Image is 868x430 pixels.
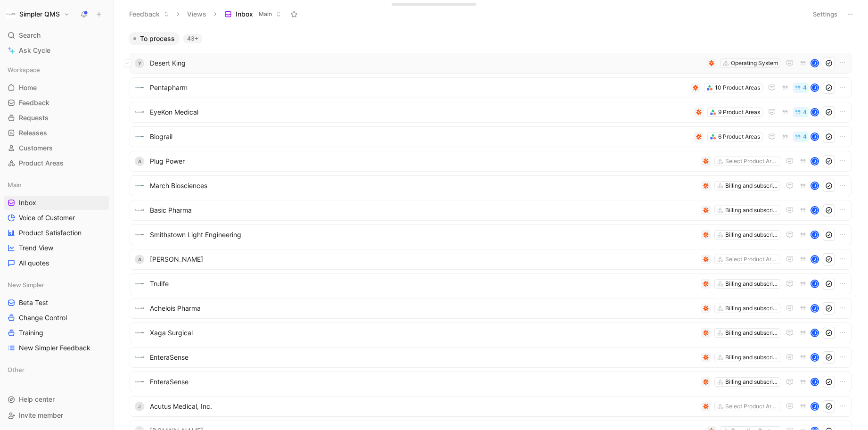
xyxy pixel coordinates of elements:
span: Inbox [236,9,253,19]
a: Product Satisfaction [4,226,109,240]
button: InboxMain [220,7,286,21]
a: Inbox [4,196,109,210]
a: New Simpler Feedback [4,341,109,355]
span: All quotes [19,258,49,268]
a: logoAchelois PharmaBilling and subscription managementJ [130,298,852,319]
div: J [811,305,818,312]
div: J [811,256,818,263]
span: Biograil [150,131,690,142]
span: Trulife [150,278,697,289]
span: Desert King [150,58,703,69]
span: [PERSON_NAME] [150,254,697,265]
img: Simpler QMS [6,9,16,19]
div: Billing and subscription management [725,377,778,387]
div: Search [4,28,109,42]
a: logoEyeKon Medical9 Product Areas4J [130,102,852,123]
div: J [811,84,818,91]
a: logoEnteraSenseBilling and subscription managementJ [130,347,852,368]
a: logoEnteraSenseBilling and subscription managementJ [130,372,852,392]
span: Main [259,9,272,19]
div: Billing and subscription management [725,328,778,338]
div: J [811,60,818,66]
img: logo [135,279,144,289]
a: logoMarch BiosciencesBilling and subscription managementJ [130,175,852,196]
img: logo [135,132,144,141]
span: Invite member [19,411,63,419]
span: Product Areas [19,158,64,168]
a: Home [4,81,109,95]
div: Other [4,363,109,377]
img: logo [135,206,144,215]
span: Feedback [19,98,49,107]
a: Ask Cycle [4,43,109,58]
span: Plug Power [150,156,697,167]
a: Releases [4,126,109,140]
span: 4 [803,134,807,140]
button: To process [129,32,180,45]
span: March Biosciences [150,180,697,191]
div: J [811,330,818,336]
a: Beta Test [4,296,109,310]
img: logo [135,377,144,387]
div: Select Product Areas [725,402,778,411]
div: New SimplerBeta TestChange ControlTrainingNew Simpler Feedback [4,278,109,355]
div: Billing and subscription management [725,230,778,240]
img: logo [135,304,144,313]
img: logo [135,328,144,338]
a: Feedback [4,96,109,110]
span: Inbox [19,198,36,207]
button: Feedback [125,7,173,21]
div: Workspace [4,63,109,77]
div: Billing and subscription management [725,181,778,190]
h1: Simpler QMS [19,10,60,18]
div: J [811,403,818,410]
a: logoBasic PharmaBilling and subscription managementJ [130,200,852,221]
a: Voice of Customer [4,211,109,225]
button: 4 [793,132,809,142]
span: Requests [19,113,49,123]
span: Customers [19,143,53,153]
span: Workspace [8,65,40,74]
div: Main [4,178,109,192]
span: 4 [803,109,807,115]
span: Main [8,180,22,190]
div: J [811,232,818,238]
div: J [811,109,818,116]
span: Ask Cycle [19,45,50,56]
img: logo [135,83,144,92]
span: Help center [19,395,55,403]
a: Training [4,326,109,340]
a: logoBiograil6 Product Areas4J [130,126,852,147]
span: Search [19,30,41,41]
div: Billing and subscription management [725,206,778,215]
div: J [811,207,818,214]
div: 9 Product Areas [718,107,760,117]
span: Basic Pharma [150,205,697,216]
a: logoXaga SurgicalBilling and subscription managementJ [130,322,852,343]
div: 6 Product Areas [718,132,760,141]
div: Billing and subscription management [725,279,778,289]
a: logoPentapharm10 Product Areas4J [130,77,852,98]
div: J [811,182,818,189]
a: Customers [4,141,109,155]
span: Smithstown Light Engineering [150,229,697,240]
span: New Simpler [8,280,44,289]
a: Product Areas [4,156,109,170]
a: logoTrulifeBilling and subscription managementJ [130,273,852,294]
div: Select Product Areas [725,157,778,166]
div: 43+ [183,34,202,43]
a: Trend View [4,241,109,255]
span: To process [140,34,175,43]
a: Requests [4,111,109,125]
span: Xaga Surgical [150,327,697,339]
button: Settings [809,8,842,21]
img: logo [135,353,144,362]
div: Select Product Areas [725,255,778,264]
span: Training [19,328,43,338]
button: 4 [793,83,809,93]
div: New Simpler [4,278,109,292]
div: MainInboxVoice of CustomerProduct SatisfactionTrend ViewAll quotes [4,178,109,270]
div: Y [135,58,144,68]
div: J [135,402,144,411]
span: Change Control [19,313,67,322]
